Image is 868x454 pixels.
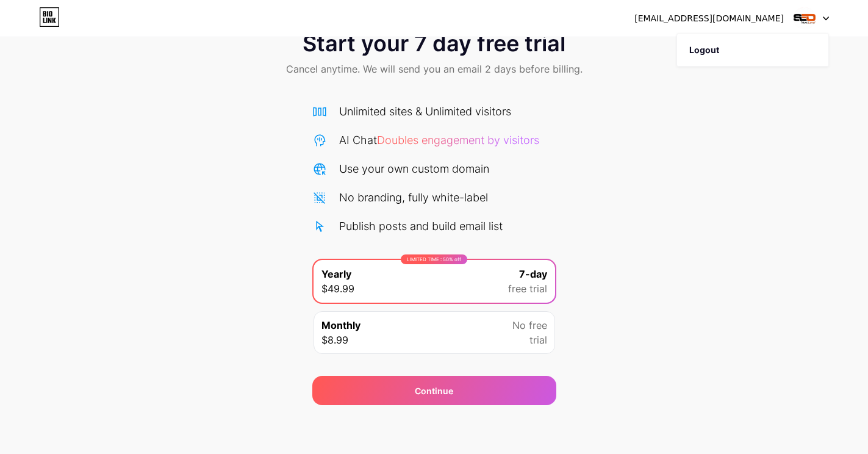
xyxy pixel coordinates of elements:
span: $49.99 [321,281,354,296]
div: Use your own custom domain [339,160,489,177]
span: Continue [415,384,453,397]
div: Publish posts and build email list [339,218,503,234]
li: Logout [677,34,828,67]
div: Unlimited sites & Unlimited visitors [339,103,511,120]
span: Yearly [321,267,351,281]
span: 7-day [519,267,547,281]
span: Doubles engagement by visitors [377,134,539,146]
span: Cancel anytime. We will send you an email 2 days before billing. [286,62,583,76]
div: No branding, fully white-label [339,189,488,206]
div: LIMITED TIME : 50% off [401,254,467,264]
span: Monthly [321,318,360,333]
div: AI Chat [339,132,539,148]
span: No free [512,318,547,333]
span: Start your 7 day free trial [303,31,565,56]
span: trial [529,333,547,347]
img: seoali [793,7,816,30]
span: free trial [508,281,547,296]
span: $8.99 [321,333,348,347]
div: [EMAIL_ADDRESS][DOMAIN_NAME] [634,12,784,25]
